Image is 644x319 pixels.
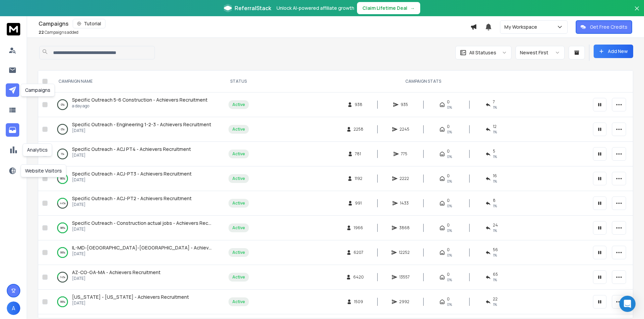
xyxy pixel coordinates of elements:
[493,129,497,135] span: 1 %
[355,102,362,107] span: 938
[493,296,498,302] span: 22
[39,29,44,35] span: 22
[469,49,496,56] p: All Statuses
[232,274,245,280] div: Active
[493,179,497,184] span: 1 %
[72,103,208,109] p: a day ago
[39,30,78,35] p: Campaigns added
[447,105,452,110] span: 0%
[72,170,192,177] span: Specific Outreach - ACJ-PT3 - Achievers Recruitment
[355,201,362,206] span: 991
[72,244,213,251] a: IL-MD-[GEOGRAPHIC_DATA]-[GEOGRAPHIC_DATA] - Achievers Recruitment
[447,272,450,277] span: 0
[447,302,452,307] span: 0%
[72,97,208,103] a: Specific Outreach 5-6 Construction - Achievers Recruitment
[447,277,452,283] span: 0%
[232,201,245,206] div: Active
[357,2,420,14] button: Claim Lifetime Deal→
[61,151,64,157] p: 1 %
[493,252,497,258] span: 1 %
[493,247,498,252] span: 56
[72,170,192,177] a: Specific Outreach - ACJ-PT3 - Achievers Recruitment
[50,92,219,117] td: 0%Specific Outreach 5-6 Construction - Achievers Recruitmenta day ago
[72,227,213,232] p: [DATE]
[400,176,409,181] span: 2222
[50,265,219,290] td: 14%AZ-CO-GA-MA - Achievers Recruitment[DATE]
[400,201,409,206] span: 1433
[50,240,219,265] td: 99%IL-MD-[GEOGRAPHIC_DATA]-[GEOGRAPHIC_DATA] - Achievers Recruitment[DATE]
[353,274,364,280] span: 6420
[232,225,245,231] div: Active
[60,274,65,281] p: 14 %
[7,301,20,315] button: A
[232,176,245,181] div: Active
[516,46,565,59] button: Newest First
[232,102,245,107] div: Active
[72,269,161,275] span: AZ-CO-GA-MA - Achievers Recruitment
[72,146,191,153] a: Specific Outreach - ACJ PT4 - Achievers Recruitment
[72,300,189,306] p: [DATE]
[219,71,258,92] th: STATUS
[447,179,452,184] span: 0%
[447,222,450,228] span: 0
[447,154,452,159] span: 0%
[447,203,452,209] span: 0%
[61,101,65,108] p: 0 %
[72,220,213,227] a: Specific Outreach - Construction actual jobs - Achievers Recruitment
[354,225,363,231] span: 1966
[493,154,497,159] span: 1 %
[232,250,245,255] div: Active
[235,4,271,12] span: ReferralStack
[72,121,211,128] a: Specific Outreach - Engineering 1-2-3 - Achievers Recruitment
[72,128,211,133] p: [DATE]
[21,164,66,177] div: Website Visitors
[355,151,362,157] span: 781
[447,198,450,203] span: 0
[50,117,219,142] td: 0%Specific Outreach - Engineering 1-2-3 - Achievers Recruitment[DATE]
[447,129,452,135] span: 0%
[447,149,450,154] span: 0
[399,250,410,255] span: 12252
[493,222,498,228] span: 24
[354,250,363,255] span: 6207
[619,296,636,312] div: Open Intercom Messenger
[72,269,161,276] a: AZ-CO-GA-MA - Achievers Recruitment
[594,45,633,58] button: Add New
[590,24,627,30] p: Get Free Credits
[72,153,191,158] p: [DATE]
[504,24,540,30] p: My Workspace
[576,20,632,34] button: Get Free Credits
[277,5,354,11] p: Unlock AI-powered affiliate growth
[72,177,192,183] p: [DATE]
[72,202,192,207] p: [DATE]
[232,299,245,304] div: Active
[447,124,450,129] span: 0
[399,299,409,304] span: 2992
[72,195,192,202] span: Specific Outreach - ACJ-PT2 - Achievers Recruitment
[493,302,497,307] span: 1 %
[50,142,219,166] td: 1%Specific Outreach - ACJ PT4 - Achievers Recruitment[DATE]
[493,228,497,233] span: 1 %
[50,191,219,216] td: 44%Specific Outreach - ACJ-PT2 - Achievers Recruitment[DATE]
[50,290,219,314] td: 99%[US_STATE] - [US_STATE] - Achievers Recruitment[DATE]
[401,151,408,157] span: 775
[50,216,219,240] td: 98%Specific Outreach - Construction actual jobs - Achievers Recruitment[DATE]
[60,249,65,256] p: 99 %
[400,127,409,132] span: 2245
[232,151,245,157] div: Active
[447,247,450,252] span: 0
[72,294,189,300] a: [US_STATE] - [US_STATE] - Achievers Recruitment
[399,274,410,280] span: 13557
[61,126,65,133] p: 0 %
[39,19,470,28] div: Campaigns
[72,220,228,226] span: Specific Outreach - Construction actual jobs - Achievers Recruitment
[60,200,66,207] p: 44 %
[493,149,495,154] span: 5
[447,228,452,233] span: 0%
[72,244,245,251] span: IL-MD-[GEOGRAPHIC_DATA]-[GEOGRAPHIC_DATA] - Achievers Recruitment
[493,105,497,110] span: 1 %
[493,99,495,105] span: 7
